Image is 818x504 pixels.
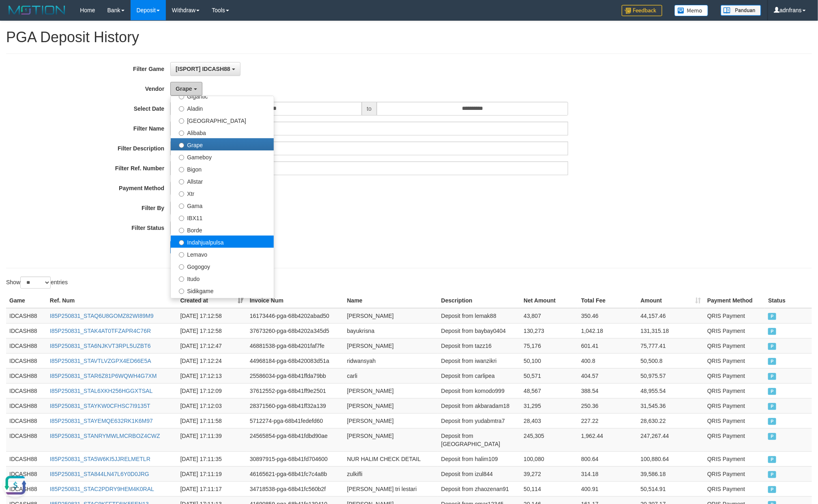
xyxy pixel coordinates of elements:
[171,223,274,236] label: Borde
[171,126,274,138] label: Alibaba
[578,428,638,451] td: 1,962.44
[177,428,247,451] td: [DATE] 17:11:39
[344,368,438,383] td: carli
[344,383,438,398] td: [PERSON_NAME]
[344,481,438,496] td: [PERSON_NAME] tri lestari
[179,106,184,112] input: Aladin
[179,204,184,209] input: Gama
[6,353,47,368] td: IDCASH88
[344,451,438,466] td: NUR HALIM CHECK DETAIL
[520,481,578,496] td: 50,114
[20,277,51,289] select: Showentries
[247,368,344,383] td: 25586034-pga-68b41ffda79bb
[638,338,704,353] td: 75,777.41
[179,240,184,245] input: Indahjualpulsa
[247,466,344,481] td: 46165621-pga-68b41fc7c4a8b
[50,328,151,334] a: I85P250831_STAK4AT0TFZAPR4C76R
[344,428,438,451] td: [PERSON_NAME]
[171,236,274,248] label: Indahjualpulsa
[768,418,776,425] span: PAID
[344,353,438,368] td: ridwansyah
[247,338,344,353] td: 46881538-pga-68b4201faf7fe
[179,228,184,233] input: Borde
[520,451,578,466] td: 100,080
[6,29,812,45] h1: PGA Deposit History
[50,486,154,492] a: I85P250831_STAC2PDRY9HEM4K0RAL
[171,175,274,187] label: Allstar
[674,5,709,16] img: Button%20Memo.svg
[177,308,247,324] td: [DATE] 17:12:58
[520,338,578,353] td: 75,176
[179,191,184,197] input: Xtr
[177,368,247,383] td: [DATE] 17:12:13
[179,143,184,148] input: Grape
[171,150,274,163] label: Gameboy
[768,433,776,440] span: PAID
[704,383,765,398] td: QRIS Payment
[344,308,438,324] td: [PERSON_NAME]
[247,413,344,428] td: 5712274-pga-68b41fedefd60
[704,481,765,496] td: QRIS Payment
[3,3,28,28] button: Open LiveChat chat widget
[438,323,521,338] td: Deposit from baybay0404
[768,471,776,478] span: PAID
[638,368,704,383] td: 50,975.57
[438,398,521,413] td: Deposit from akbaradam18
[704,451,765,466] td: QRIS Payment
[177,413,247,428] td: [DATE] 17:11:58
[247,398,344,413] td: 28371560-pga-68b41ff32a139
[171,248,274,260] label: Lemavo
[438,383,521,398] td: Deposit from komodo999
[768,358,776,365] span: PAID
[638,428,704,451] td: 247,267.44
[438,451,521,466] td: Deposit from halim109
[170,62,240,76] button: [ISPORT] IDCASH88
[578,353,638,368] td: 400.8
[638,293,704,308] th: Amount: activate to sort column ascending
[177,353,247,368] td: [DATE] 17:12:24
[768,486,776,493] span: PAID
[247,323,344,338] td: 37673260-pga-68b4202a345d5
[179,277,184,282] input: Itudo
[179,167,184,172] input: Bigon
[721,5,761,16] img: panduan.png
[768,456,776,463] span: PAID
[578,308,638,324] td: 350.46
[438,353,521,368] td: Deposit from iwanzikri
[6,368,47,383] td: IDCASH88
[344,413,438,428] td: [PERSON_NAME]
[171,296,274,309] label: Voucher100
[179,94,184,99] input: Gigantic
[438,428,521,451] td: Deposit from [GEOGRAPHIC_DATA]
[50,418,153,424] a: I85P250831_STAYEMQE632RK1K6M97
[638,308,704,324] td: 44,157.46
[578,383,638,398] td: 388.54
[50,358,151,364] a: I85P250831_STAVTLVZGPX4ED66E5A
[768,373,776,380] span: PAID
[704,428,765,451] td: QRIS Payment
[638,451,704,466] td: 100,880.64
[520,308,578,324] td: 43,807
[177,323,247,338] td: [DATE] 17:12:58
[171,260,274,272] label: Gogogoy
[247,383,344,398] td: 37612552-pga-68b41ff9e2501
[179,179,184,184] input: Allstar
[171,284,274,296] label: Sidikgame
[578,481,638,496] td: 400.91
[438,338,521,353] td: Deposit from tazz16
[247,308,344,324] td: 16173446-pga-68b4202abad50
[704,413,765,428] td: QRIS Payment
[177,398,247,413] td: [DATE] 17:12:03
[704,368,765,383] td: QRIS Payment
[578,338,638,353] td: 601.41
[438,293,521,308] th: Description
[578,451,638,466] td: 800.64
[6,428,47,451] td: IDCASH88
[520,428,578,451] td: 245,305
[768,343,776,350] span: PAID
[704,353,765,368] td: QRIS Payment
[247,451,344,466] td: 30897915-pga-68b41fd704600
[6,338,47,353] td: IDCASH88
[179,216,184,221] input: IBX11
[638,323,704,338] td: 131,315.18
